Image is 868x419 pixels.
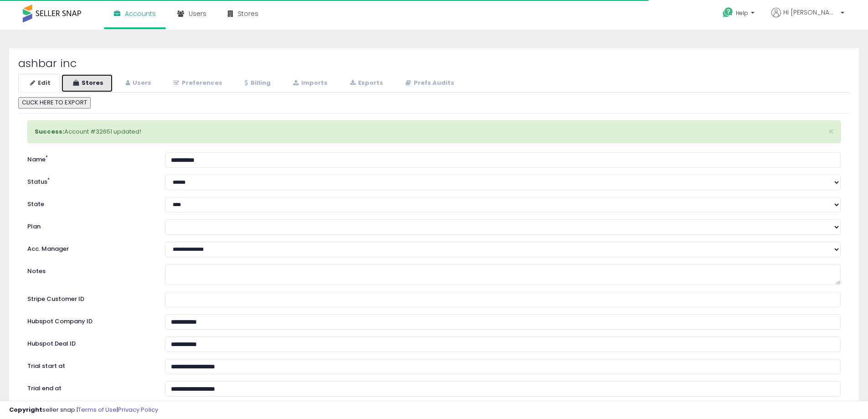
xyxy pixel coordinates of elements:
a: Terms of Use [78,405,117,414]
label: Trial start at [21,359,158,371]
label: State [21,197,158,209]
a: Preferences [162,74,232,93]
label: Acc. Manager [21,242,158,253]
label: Hubspot Company ID [21,314,158,326]
strong: Copyright [9,405,42,414]
span: Stores [238,9,258,18]
a: Imports [281,74,337,93]
i: Get Help [722,7,734,18]
span: Hi [PERSON_NAME] [783,8,838,17]
a: Billing [233,74,280,93]
div: Account #32651 updated! [27,120,841,144]
label: Plan [21,219,158,231]
label: Trial end at [21,381,158,393]
a: Prefs Audits [394,74,464,93]
a: Exports [338,74,393,93]
strong: Success: [35,127,64,136]
span: Users [189,9,206,18]
label: Notes [21,264,158,276]
a: Users [114,74,161,93]
a: Stores [61,74,113,93]
label: Status [21,175,158,186]
label: Stripe Customer ID [21,292,158,304]
label: Name [21,152,158,164]
button: CLICK HERE TO EXPORT [18,97,91,109]
span: Help [736,9,748,17]
label: Hubspot Deal ID [21,336,158,348]
button: × [828,127,834,136]
a: Edit [18,74,60,93]
span: Accounts [125,9,156,18]
a: Hi [PERSON_NAME] [771,8,844,28]
h2: ashbar inc [18,57,850,69]
a: Privacy Policy [118,405,158,414]
div: seller snap | | [9,406,158,414]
